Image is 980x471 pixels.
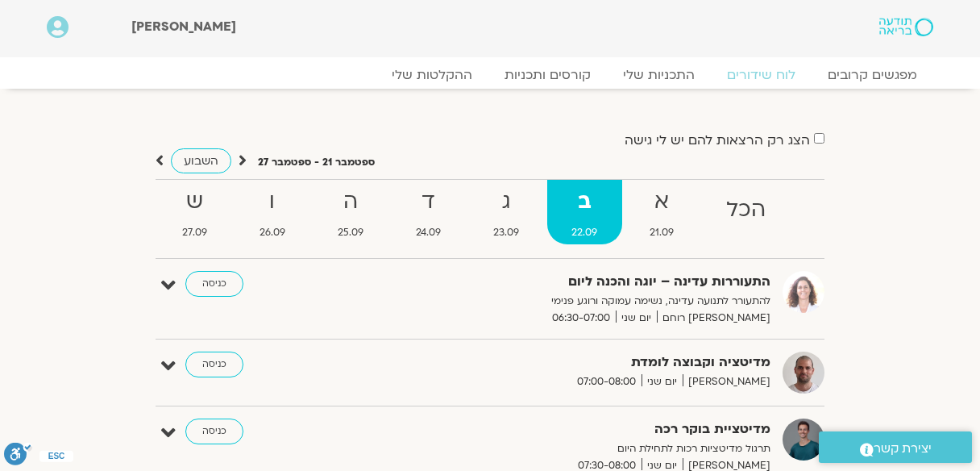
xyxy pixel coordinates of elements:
a: לוח שידורים [711,67,812,83]
strong: מדיטציית בוקר רכה [376,419,770,440]
span: [PERSON_NAME] [131,18,236,35]
p: ספטמבר 21 - ספטמבר 27 [258,154,375,171]
span: 25.09 [313,224,388,241]
p: תרגול מדיטציות רכות לתחילת היום [376,440,770,457]
strong: ו [235,184,309,220]
strong: ג [469,184,544,220]
nav: Menu [47,67,933,83]
span: יצירת קשר [874,438,932,460]
strong: התעוררות עדינה – יוגה והכנה ליום [376,271,770,293]
a: ה25.09 [313,180,388,244]
span: 22.09 [547,224,622,241]
a: כניסה [185,352,243,377]
strong: ה [313,184,388,220]
a: יצירת קשר [819,431,972,463]
a: התכניות שלי [607,67,711,83]
strong: מדיטציה וקבוצה לומדת [376,352,770,373]
a: ש27.09 [157,180,231,244]
span: 27.09 [157,224,231,241]
a: א21.09 [625,180,699,244]
a: ו26.09 [235,180,309,244]
a: קורסים ותכניות [488,67,607,83]
span: 21.09 [625,224,699,241]
strong: הכל [702,192,791,228]
span: 26.09 [235,224,309,241]
span: יום שני [642,373,683,390]
strong: ד [391,184,465,220]
a: ב22.09 [547,180,622,244]
a: ד24.09 [391,180,465,244]
a: ההקלטות שלי [376,67,488,83]
a: השבוע [171,148,231,173]
a: ג23.09 [469,180,544,244]
span: יום שני [616,310,657,327]
span: 06:30-07:00 [546,310,616,327]
a: כניסה [185,271,243,297]
strong: ב [547,184,622,220]
a: מפגשים קרובים [812,67,933,83]
span: 23.09 [469,224,544,241]
a: כניסה [185,419,243,444]
p: להתעורר לתנועה עדינה, נשימה עמוקה ורוגע פנימי [376,293,770,310]
span: 07:00-08:00 [571,373,642,390]
span: 24.09 [391,224,465,241]
span: [PERSON_NAME] רוחם [657,310,770,327]
span: [PERSON_NAME] [683,373,770,390]
a: הכל [702,180,791,244]
strong: ש [157,184,231,220]
label: הצג רק הרצאות להם יש לי גישה [625,133,810,148]
span: השבוע [184,153,218,169]
strong: א [625,184,699,220]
